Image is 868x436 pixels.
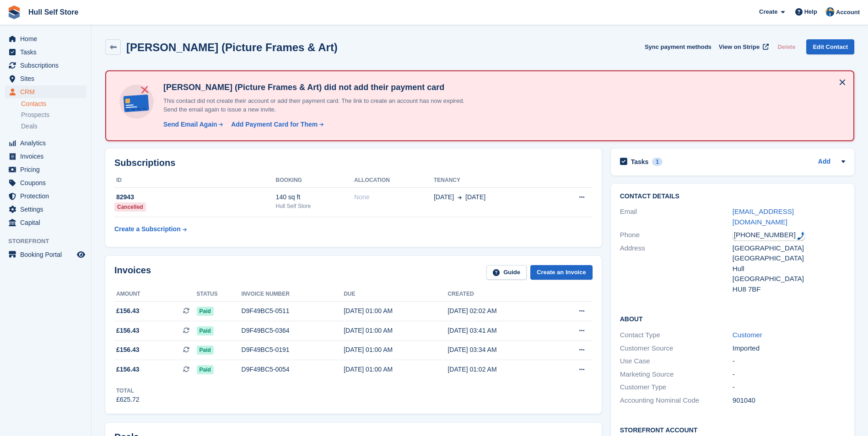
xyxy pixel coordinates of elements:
[620,314,845,323] h2: About
[774,39,799,54] button: Delete
[21,122,38,131] span: Deals
[759,7,777,16] span: Create
[733,264,845,274] div: Hull
[620,330,733,340] div: Contact Type
[719,43,760,52] span: View on Stripe
[116,326,140,335] span: £156.43
[5,32,86,45] a: menu
[733,395,845,406] div: 901040
[114,224,181,234] div: Create a Subscription
[5,137,86,149] a: menu
[20,163,75,176] span: Pricing
[116,387,140,395] div: Total
[5,248,86,261] a: menu
[25,5,82,20] a: Hull Self Store
[620,425,845,434] h2: Storefront Account
[344,326,447,335] div: [DATE] 01:00 AM
[20,203,75,216] span: Settings
[114,202,146,212] div: Cancelled
[20,137,75,149] span: Analytics
[344,365,447,374] div: [DATE] 01:00 AM
[242,345,344,355] div: D9F49BC5-0191
[21,100,86,108] a: Contacts
[116,306,140,316] span: £156.43
[242,306,344,316] div: D9F49BC5-0511
[631,158,649,166] h2: Tasks
[797,232,804,240] img: hfpfyWBK5wQHBAGPgDf9c6qAYOxxMAAAAASUVORK5CYII=
[806,39,854,54] a: Edit Contact
[733,331,762,339] a: Customer
[447,345,551,355] div: [DATE] 03:34 AM
[276,173,355,188] th: Booking
[276,202,355,210] div: Hull Self Store
[21,111,49,119] span: Prospects
[116,345,140,355] span: £156.43
[197,287,242,302] th: Status
[836,8,860,17] span: Account
[733,274,845,284] div: [GEOGRAPHIC_DATA]
[75,249,86,260] a: Preview store
[114,158,593,168] h2: Subscriptions
[434,192,454,202] span: [DATE]
[447,287,551,302] th: Created
[20,216,75,229] span: Capital
[20,190,75,202] span: Protection
[344,345,447,355] div: [DATE] 01:00 AM
[465,192,485,202] span: [DATE]
[620,395,733,406] div: Accounting Nominal Code
[620,193,845,200] h2: Contact Details
[197,307,214,316] span: Paid
[652,158,663,166] div: 1
[733,230,805,240] div: Call: +447772453433
[486,265,527,280] a: Guide
[733,356,845,367] div: -
[114,265,151,280] h2: Invoices
[620,343,733,354] div: Customer Source
[8,237,91,246] span: Storefront
[733,343,845,354] div: Imported
[197,365,214,374] span: Paid
[20,72,75,85] span: Sites
[20,32,75,45] span: Home
[114,287,197,302] th: Amount
[5,216,86,229] a: menu
[197,346,214,355] span: Paid
[354,173,434,188] th: Allocation
[116,395,140,404] div: £625.72
[530,265,593,280] a: Create an Invoice
[620,230,733,240] div: Phone
[447,365,551,374] div: [DATE] 01:02 AM
[242,326,344,335] div: D9F49BC5-0364
[447,326,551,335] div: [DATE] 03:41 AM
[715,39,771,54] a: View on Stripe
[733,253,845,264] div: [GEOGRAPHIC_DATA]
[733,207,794,226] a: [EMAIL_ADDRESS][DOMAIN_NAME]
[160,82,480,93] h4: [PERSON_NAME] (Picture Frames & Art) did not add their payment card
[227,120,324,129] a: Add Payment Card for Them
[818,157,830,167] a: Add
[114,221,187,238] a: Create a Subscription
[126,41,338,53] h2: [PERSON_NAME] (Picture Frames & Art)
[733,382,845,393] div: -
[114,192,276,202] div: 82943
[447,306,551,316] div: [DATE] 02:02 AM
[20,176,75,189] span: Coupons
[620,207,733,227] div: Email
[114,173,276,188] th: ID
[620,356,733,367] div: Use Case
[620,382,733,393] div: Customer Type
[197,326,214,335] span: Paid
[231,120,318,129] div: Add Payment Card for Them
[434,173,550,188] th: Tenancy
[344,287,447,302] th: Due
[620,369,733,380] div: Marketing Source
[645,39,712,54] button: Sync payment methods
[163,120,217,129] div: Send Email Again
[5,46,86,58] a: menu
[20,248,75,261] span: Booking Portal
[5,150,86,163] a: menu
[5,72,86,85] a: menu
[5,176,86,189] a: menu
[242,287,344,302] th: Invoice number
[117,82,156,121] img: no-card-linked-e7822e413c904bf8b177c4d89f31251c4716f9871600ec3ca5bfc59e148c83f4.svg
